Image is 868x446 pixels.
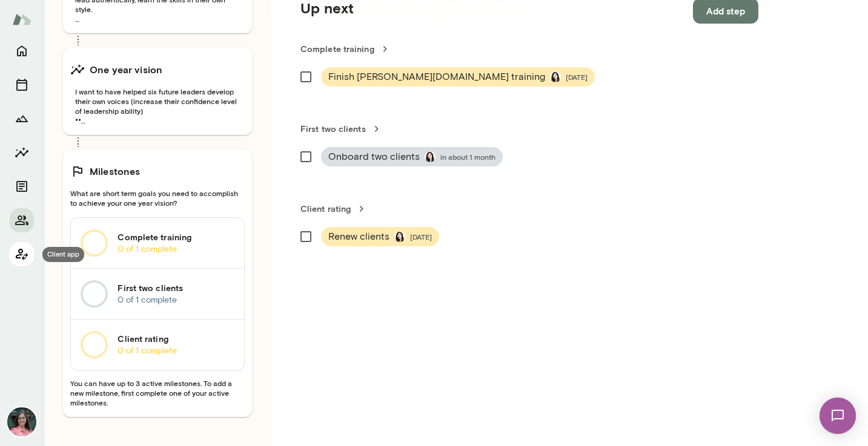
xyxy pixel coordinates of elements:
[71,269,244,320] a: First two clients0 of 1 complete
[118,294,234,306] p: 0 of 1 complete
[118,282,234,294] h6: First two clients
[550,71,561,82] img: Angela Byers
[321,147,503,166] div: Onboard two clientsAngela Byersin about 1 month
[10,242,34,266] button: Client app
[10,140,34,165] button: Insights
[70,217,245,371] div: Complete training0 of 1 completeFirst two clients0 of 1 completeClient rating0 of 1 complete
[321,67,595,87] div: Finish [PERSON_NAME][DOMAIN_NAME] trainingAngela Byers[DATE]
[300,203,758,215] a: Client rating
[70,87,245,125] span: I want to have helped six future leaders develop their own voices (increase their confidence leve...
[7,407,36,436] img: Michelle Rangel
[10,73,34,97] button: Sessions
[566,72,588,82] span: [DATE]
[10,174,34,198] button: Documents
[70,188,245,208] span: What are short term goals you need to accomplish to achieve your one year vision?
[328,149,420,164] span: Onboard two clients
[118,231,234,243] h6: Complete training
[425,151,436,162] img: Angela Byers
[63,48,252,135] button: One year visionI want to have helped six future leaders develop their own voices (increase their ...
[328,229,389,244] span: Renew clients
[90,164,141,179] h6: Milestones
[70,378,245,407] span: You can have up to 3 active milestones. To add a new milestone, first complete one of your active...
[10,39,34,63] button: Home
[300,43,758,55] a: Complete training
[394,231,405,242] img: Angela Byers
[118,243,234,255] p: 0 of 1 complete
[42,247,84,262] div: Client app
[440,152,495,162] span: in about 1 month
[10,208,34,232] button: Members
[300,123,758,135] a: First two clients
[118,345,234,357] p: 0 of 1 complete
[321,227,439,246] div: Renew clientsAngela Byers[DATE]
[71,320,244,370] a: Client rating0 of 1 complete
[328,70,545,84] span: Finish [PERSON_NAME][DOMAIN_NAME] training
[118,333,234,345] h6: Client rating
[10,107,34,131] button: Growth Plan
[71,218,244,269] a: Complete training0 of 1 complete
[90,62,162,77] h6: One year vision
[12,8,31,31] img: Mento
[410,232,432,241] span: [DATE]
